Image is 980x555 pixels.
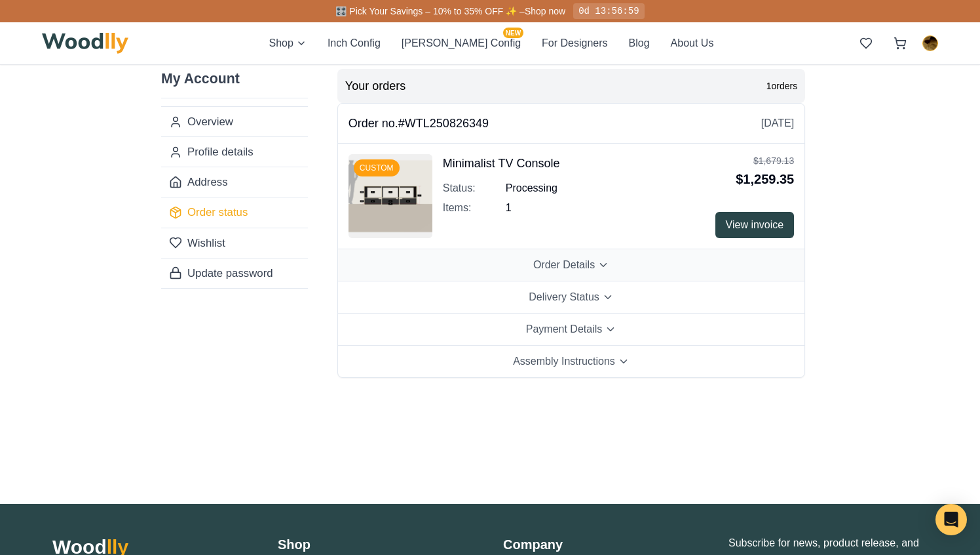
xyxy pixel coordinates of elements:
div: 0d 13:56:59 [573,3,644,19]
button: Order Details [338,249,804,281]
h3: Order no. #WTL250826349 [349,114,489,133]
a: Profile details [161,136,308,167]
a: Update password [161,258,308,288]
div: Open Intercom Messenger [935,504,967,535]
a: Order status [161,197,308,227]
span: 1 [506,200,512,216]
span: [DATE] [761,115,794,131]
button: About Us [671,35,714,51]
img: Woodlly [42,33,128,54]
a: Overview [161,107,308,136]
span: 🎛️ Pick Your Savings – 10% to 35% OFF ✨ – [335,6,524,16]
div: CUSTOM [354,159,400,176]
a: Shop now [525,6,565,16]
span: View invoice [726,217,784,233]
a: Wishlist [161,228,308,258]
span: 1 orders [766,79,797,92]
span: Delivery Status [529,289,599,305]
button: Shop [269,35,307,51]
h3: Shop [278,535,477,554]
span: NEW [503,28,523,38]
button: Blog [629,35,650,51]
img: Minimalist TV Console [349,154,432,238]
a: Address [161,167,308,197]
button: View invoice [715,212,795,238]
span: Assembly Instructions [513,354,615,369]
img: Mark Shepard [923,36,937,51]
h2: Your orders [345,77,405,95]
span: Order Details [533,257,595,273]
span: Status: [443,180,506,196]
div: $1,679.13 [736,154,794,167]
button: Inch Config [328,35,381,51]
span: Items: [443,200,506,216]
span: processing [506,180,557,196]
div: $1,259.35 [736,170,794,188]
h2: My Account [161,69,308,98]
h3: Company [503,535,702,554]
button: Assembly Instructions [338,346,804,377]
span: Payment Details [526,321,603,337]
h4: Minimalist TV Console [443,154,560,173]
button: Payment Details [338,314,804,346]
button: Mark Shepard [922,35,938,51]
button: Delivery Status [338,281,804,314]
button: For Designers [542,35,607,51]
button: [PERSON_NAME] ConfigNEW [402,35,521,51]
